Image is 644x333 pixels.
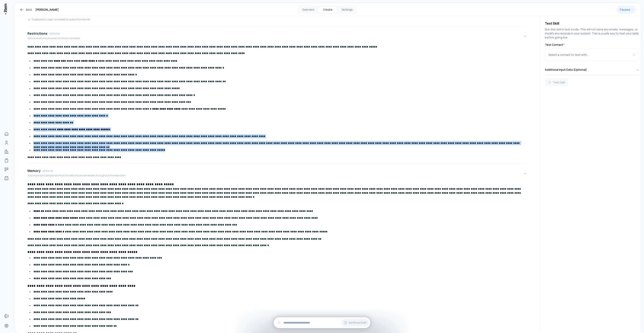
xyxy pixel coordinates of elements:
[49,31,60,35] span: optional
[35,7,59,12] h1: [PERSON_NAME]
[318,6,337,13] button: Create
[341,319,369,327] button: Continue Chat
[545,27,639,40] p: Run this skill in test mode. This will not send any emails, messages, or modify any records in yo...
[2,174,10,182] a: Agents
[27,45,527,162] div: RestrictionsoptionalDefine what should never be done or avoided.
[545,43,639,47] label: Test Contact
[2,165,10,173] a: deals
[3,3,7,15] img: Item Brain Logo
[337,6,357,13] button: Settings
[349,321,366,324] span: Continue Chat
[27,18,90,21] div: To add actions, type / and select an action from the list.
[2,156,10,164] a: implementations
[27,165,527,182] button: MemoryoptionalAdd important details here that the skill should remember throughout the execution.
[27,174,126,177] p: Add important details here that the skill should remember throughout the execution.
[2,139,10,147] a: Contacts
[19,7,32,12] a: Back
[27,28,527,45] button: RestrictionsoptionalDefine what should never be done or avoided.
[2,312,10,320] a: Forms
[545,65,639,75] button: Additional Input Data (Optional)
[2,148,10,156] a: Companies
[27,31,47,36] h4: Restrictions
[274,317,370,328] div: Continue Chat
[299,6,318,13] button: Overview
[42,169,53,173] span: optional
[545,21,639,26] h4: Test Skill
[2,322,10,330] a: Settings
[27,168,41,173] h4: Memory
[548,53,632,57] div: Select a contact to test with...
[2,130,10,138] a: Home
[27,37,80,40] p: Define what should never be done or avoided.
